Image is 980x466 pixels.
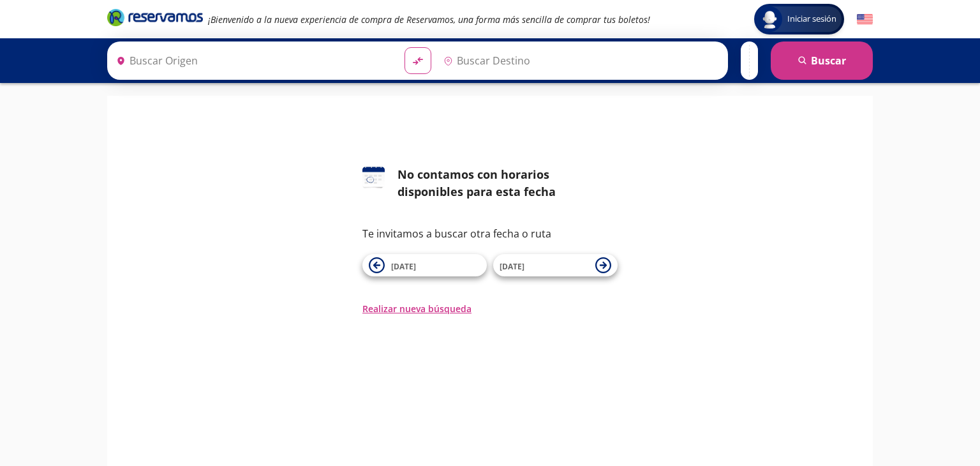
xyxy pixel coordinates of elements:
[107,8,203,27] i: Brand Logo
[771,41,873,80] button: Buscar
[493,254,618,276] button: [DATE]
[782,13,842,26] span: Iniciar sesión
[500,261,524,272] span: [DATE]
[857,11,873,27] button: English
[107,8,203,31] a: Brand Logo
[438,45,722,77] input: Buscar Destino
[208,13,650,26] em: ¡Bienvenido a la nueva experiencia de compra de Reservamos, una forma más sencilla de comprar tus...
[397,166,618,200] div: No contamos con horarios disponibles para esta fecha
[362,254,487,276] button: [DATE]
[111,45,394,77] input: Buscar Origen
[391,261,416,272] span: [DATE]
[362,302,471,315] button: Realizar nueva búsqueda
[362,226,618,241] p: Te invitamos a buscar otra fecha o ruta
